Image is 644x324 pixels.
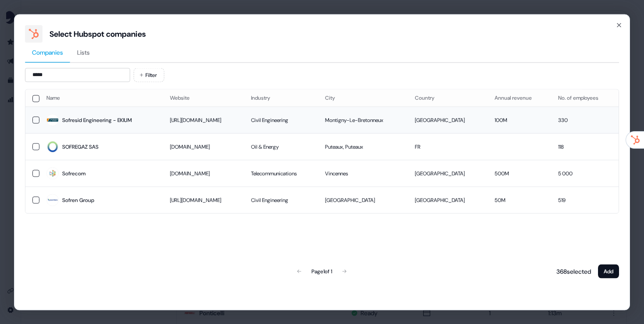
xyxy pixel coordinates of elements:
td: [GEOGRAPHIC_DATA] [408,107,487,133]
td: 118 [551,133,619,160]
th: No. of employees [551,89,619,107]
th: Name [39,89,163,107]
td: [GEOGRAPHIC_DATA] [408,187,487,213]
div: Sofresid Engineering - EKIUM [62,116,132,125]
td: 330 [551,107,619,133]
th: Country [408,89,487,107]
th: Annual revenue [488,89,551,107]
td: Civil Engineering [244,187,318,213]
td: Montigny-Le-Bretonneux [318,107,408,133]
td: 50M [488,187,551,213]
td: Puteaux, Puteaux [318,133,408,160]
td: Telecommunications [244,160,318,187]
div: SOFREGAZ SAS [62,143,99,151]
td: [URL][DOMAIN_NAME] [163,107,244,133]
button: Add [598,264,619,278]
p: 368 selected [553,267,591,275]
td: [URL][DOMAIN_NAME] [163,187,244,213]
td: Civil Engineering [244,107,318,133]
td: [DOMAIN_NAME] [163,160,244,187]
td: 5 000 [551,160,619,187]
td: [GEOGRAPHIC_DATA] [318,187,408,213]
td: Vincennes [318,160,408,187]
td: 519 [551,187,619,213]
span: Companies [32,48,63,56]
td: [GEOGRAPHIC_DATA] [408,160,487,187]
td: 100M [488,107,551,133]
td: FR [408,133,487,160]
button: Filter [134,68,164,82]
th: Website [163,89,244,107]
span: Lists [77,48,90,56]
th: City [318,89,408,107]
td: 500M [488,160,551,187]
div: Page 1 of 1 [311,267,332,275]
div: Sofren Group [62,196,94,205]
td: [DOMAIN_NAME] [163,133,244,160]
div: Sofrecom [62,169,85,178]
td: Oil & Energy [244,133,318,160]
th: Industry [244,89,318,107]
div: Select Hubspot companies [50,28,146,39]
